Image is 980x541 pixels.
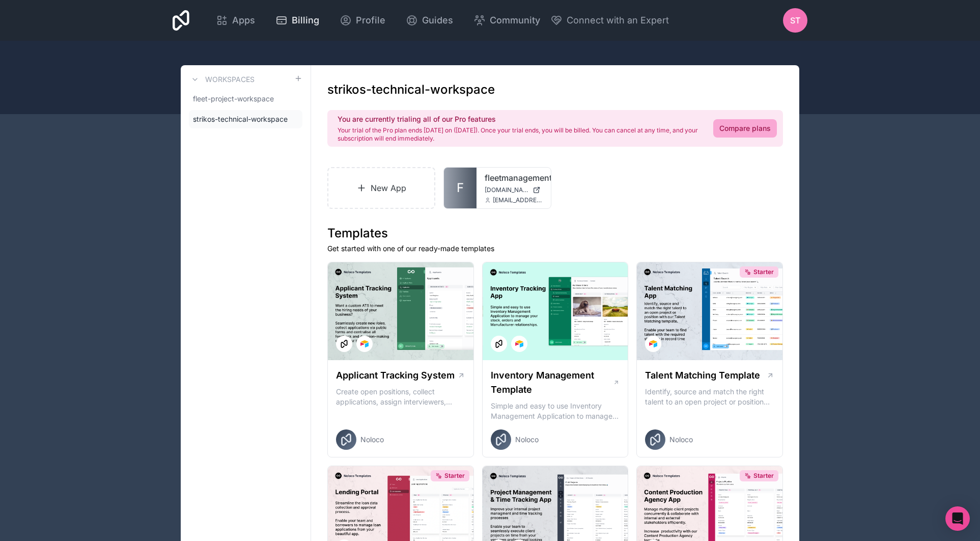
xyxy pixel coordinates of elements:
[790,14,800,26] span: ST
[208,9,263,32] a: Apps
[444,472,465,480] span: Starter
[232,13,255,28] span: Apps
[331,9,394,32] a: Profile
[189,73,255,86] a: Workspaces
[193,94,274,104] span: fleet-project-workspace
[444,168,477,208] a: F
[713,119,777,138] a: Compare plans
[398,9,461,32] a: Guides
[189,110,302,128] a: strikos-technical-workspace
[645,387,774,407] p: Identify, source and match the right talent to an open project or position with our Talent Matchi...
[491,368,613,397] h1: Inventory Management Template
[491,401,620,421] p: Simple and easy to use Inventory Management Application to manage your stock, orders and Manufact...
[753,472,774,480] span: Starter
[360,435,384,445] span: Noloco
[267,9,327,32] a: Billing
[336,368,455,383] h1: Applicant Tracking System
[485,172,543,184] a: fleetmanagementapp
[485,186,543,194] a: [DOMAIN_NAME]
[292,13,319,28] span: Billing
[515,435,539,445] span: Noloco
[422,13,453,28] span: Guides
[336,387,465,407] p: Create open positions, collect applications, assign interviewers, centralise candidate feedback a...
[327,82,495,98] h1: strikos-technical-workspace
[567,13,669,28] span: Connect with an Expert
[327,244,783,254] p: Get started with one of our ready-made templates
[327,225,783,241] h1: Templates
[515,340,523,348] img: Airtable Logo
[189,90,302,108] a: fleet-project-workspace
[753,268,774,276] span: Starter
[669,435,693,445] span: Noloco
[945,506,970,531] div: Open Intercom Messenger
[338,126,701,143] p: Your trial of the Pro plan ends [DATE] on ([DATE]). Once your trial ends, you will be billed. You...
[205,74,255,85] h3: Workspaces
[485,186,528,194] span: [DOMAIN_NAME]
[360,340,369,348] img: Airtable Logo
[356,13,385,28] span: Profile
[465,9,548,32] a: Community
[649,340,657,348] img: Airtable Logo
[493,196,543,204] span: [EMAIL_ADDRESS][DOMAIN_NAME]
[490,13,540,28] span: Community
[327,167,435,209] a: New App
[457,180,464,196] span: F
[550,13,669,28] button: Connect with an Expert
[645,368,760,383] h1: Talent Matching Template
[338,114,701,124] h2: You are currently trialing all of our Pro features
[193,114,288,124] span: strikos-technical-workspace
